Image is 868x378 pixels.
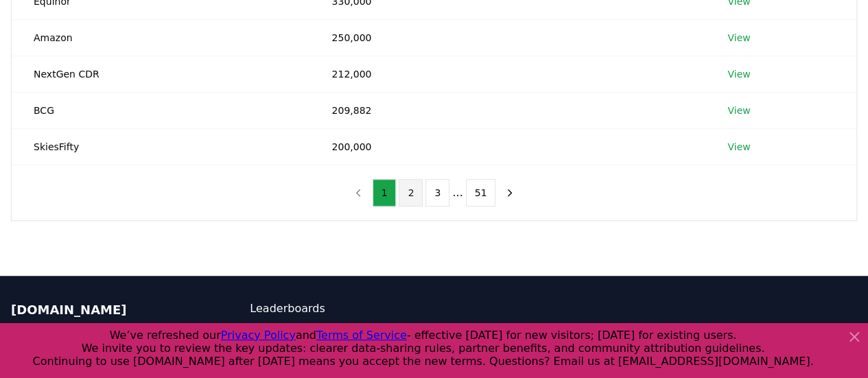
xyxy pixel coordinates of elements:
[12,19,309,56] td: Amazon
[498,179,521,206] button: next page
[452,185,462,201] li: ...
[727,104,750,117] a: View
[399,179,423,206] button: 2
[12,56,309,92] td: NextGen CDR
[309,56,705,92] td: 212,000
[309,92,705,128] td: 209,882
[12,128,309,165] td: SkiesFifty
[309,19,705,56] td: 250,000
[250,300,434,317] a: Leaderboards
[250,320,434,336] a: CDR Map
[727,67,750,81] a: View
[309,128,705,165] td: 200,000
[727,140,750,154] a: View
[12,92,309,128] td: BCG
[425,179,449,206] button: 3
[373,179,397,206] button: 1
[11,300,195,320] p: [DOMAIN_NAME]
[466,179,496,206] button: 51
[727,31,750,45] a: View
